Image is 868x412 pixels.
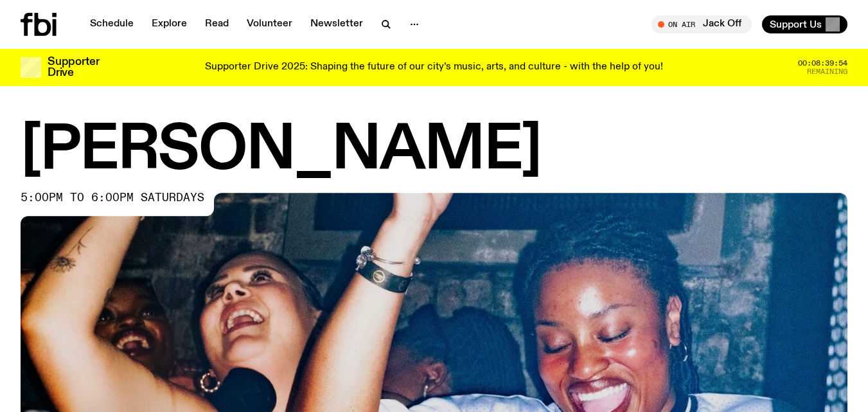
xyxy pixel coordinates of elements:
h1: [PERSON_NAME] [21,122,847,180]
p: Supporter Drive 2025: Shaping the future of our city’s music, arts, and culture - with the help o... [205,62,663,73]
span: Support Us [770,19,822,30]
span: 5:00pm to 6:00pm saturdays [21,193,204,203]
button: On AirJack Off [651,15,752,33]
button: Support Us [762,15,847,33]
a: Schedule [82,15,141,33]
a: Explore [144,15,195,33]
h3: Supporter Drive [48,57,99,78]
span: 00:08:39:54 [798,60,847,67]
a: Volunteer [239,15,300,33]
a: Read [197,15,236,33]
span: Remaining [807,68,847,75]
a: Newsletter [303,15,371,33]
